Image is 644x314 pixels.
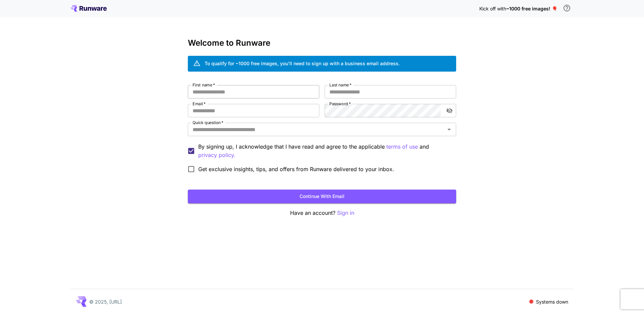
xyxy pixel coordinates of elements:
[193,120,223,125] label: Quick question
[198,165,394,173] span: Get exclusive insights, tips, and offers from Runware delivered to your inbox.
[536,298,568,305] p: Systems down
[337,209,354,217] button: Sign in
[198,151,235,159] p: privacy policy.
[329,101,351,107] label: Password
[386,143,418,151] p: terms of use
[188,38,456,48] h3: Welcome to Runware
[444,125,454,134] button: Open
[188,209,456,217] p: Have an account?
[506,6,557,11] span: ~1000 free images! 🎈
[198,143,451,159] p: By signing up, I acknowledge that I have read and agree to the applicable and
[198,151,235,159] button: By signing up, I acknowledge that I have read and agree to the applicable terms of use and
[188,190,456,203] button: Continue with email
[386,143,418,151] button: By signing up, I acknowledge that I have read and agree to the applicable and privacy policy.
[443,105,455,117] button: toggle password visibility
[560,1,574,15] button: In order to qualify for free credit, you need to sign up with a business email address and click ...
[205,60,400,67] div: To qualify for ~1000 free images, you’ll need to sign up with a business email address.
[329,82,352,88] label: Last name
[193,82,215,88] label: First name
[89,298,122,305] p: © 2025, [URL]
[193,101,206,107] label: Email
[479,6,506,11] span: Kick off with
